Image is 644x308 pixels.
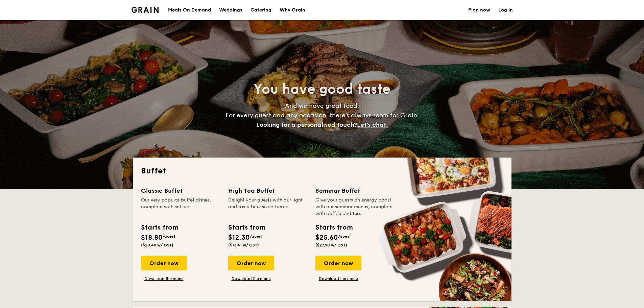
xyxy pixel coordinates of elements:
[254,81,390,97] span: You have good taste
[228,276,274,281] a: Download the menu
[315,197,395,217] div: Give your guests an energy boost with our seminar menus, complete with coffee and tea.
[141,243,173,247] span: ($20.49 w/ GST)
[141,276,187,281] a: Download the menu
[315,256,361,270] div: Order now
[315,276,361,281] a: Download the menu
[228,234,250,242] span: $12.30
[228,256,274,270] div: Order now
[225,102,419,128] span: And we have great food. For every guest and any occasion, there’s always room for Grain.
[141,256,187,270] div: Order now
[141,197,220,217] div: Our very popular buffet dishes, complete with set-up.
[228,222,265,233] div: Starts from
[141,166,503,176] h2: Buffet
[141,222,178,233] div: Starts from
[357,121,388,128] span: Let's chat.
[141,186,220,195] div: Classic Buffet
[132,7,159,13] a: Logotype
[141,234,163,242] span: $18.80
[228,186,307,195] div: High Tea Buffet
[228,197,307,217] div: Delight your guests with our light and tasty bite-sized treats.
[163,234,175,239] span: /guest
[315,234,338,242] span: $25.60
[315,186,395,195] div: Seminar Buffet
[315,243,347,247] span: ($27.90 w/ GST)
[228,243,259,247] span: ($13.41 w/ GST)
[132,7,159,13] img: Grain
[315,222,352,233] div: Starts from
[256,121,357,128] span: Looking for a personalised touch?
[338,234,351,239] span: /guest
[250,234,263,239] span: /guest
